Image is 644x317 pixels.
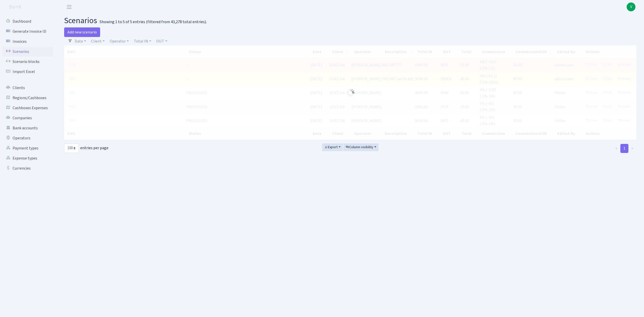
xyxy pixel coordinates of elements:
a: OUT [154,37,169,46]
a: 1 [620,144,628,153]
a: Add new scenario [64,27,100,37]
button: Column visibility [343,143,379,151]
a: Date [73,37,88,46]
a: Operators [3,133,53,143]
label: entries per page [64,143,108,153]
span: Export [324,145,338,150]
span: scenarios [64,15,97,26]
a: Scenarios [3,47,53,57]
button: Export [322,143,343,151]
a: Clients [3,83,53,93]
a: Total IN [132,37,153,46]
a: Generate Invoice ID [3,26,53,36]
img: Processing... [346,89,354,97]
a: Currencies [3,163,53,173]
a: Import Excel [3,67,53,77]
div: Showing 1 to 5 of 5 entries (filtered from 43,278 total entries). [100,20,207,24]
a: Operator [108,37,131,46]
select: entries per page [64,143,79,153]
a: Dashboard [3,16,53,26]
a: Cashboxes Expenses [3,103,53,113]
a: Client [89,37,107,46]
a: Payment types [3,143,53,153]
a: Bank accounts [3,123,53,133]
a: Regions/Cashboxes [3,93,53,103]
a: Invoices [3,36,53,47]
a: Expense types [3,153,53,163]
a: Scenario blocks [3,57,53,67]
a: Companies [3,113,53,123]
button: Toggle navigation [63,3,75,11]
span: Column visibility [346,145,373,150]
a: V [627,3,635,11]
